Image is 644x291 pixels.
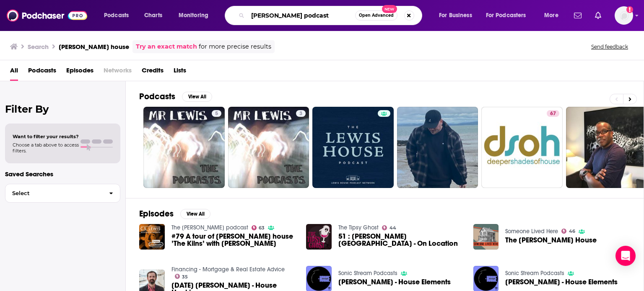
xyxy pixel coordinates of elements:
[569,229,575,233] span: 46
[180,209,210,219] button: View All
[547,110,559,117] a: 67
[505,278,618,286] span: [PERSON_NAME] - House Elements
[182,92,212,102] button: View All
[5,191,102,196] span: Select
[571,8,585,23] a: Show notifications dropdown
[28,43,49,51] h3: Search
[228,107,309,188] a: 3
[505,228,558,235] a: Someone Lived Here
[5,103,120,115] h2: Filter By
[338,270,397,277] a: Sonic Stream Podcasts
[139,91,175,102] h2: Podcasts
[98,9,140,22] button: open menu
[338,278,451,286] span: [PERSON_NAME] - House Elements
[561,229,575,234] a: 46
[338,233,463,247] span: 51 : [PERSON_NAME][GEOGRAPHIC_DATA] - On Location
[299,110,302,118] span: 3
[199,42,271,52] span: for more precise results
[615,6,633,25] img: User Profile
[544,10,558,21] span: More
[142,64,164,81] a: Credits
[66,64,93,81] a: Episodes
[338,278,451,286] a: Paul Lewis - House Elements
[481,107,563,188] a: 67
[139,224,165,250] img: #79 A tour of CS Lewis house ’The Kilns’ with Trevin Wax
[338,233,463,247] a: 51 : Dillingham Lewis House - On Location
[171,233,296,247] a: #79 A tour of CS Lewis house ’The Kilns’ with Trevin Wax
[589,43,631,50] button: Send feedback
[10,64,18,81] a: All
[59,43,129,51] h3: [PERSON_NAME] house
[179,10,208,21] span: Monitoring
[505,237,597,244] span: The [PERSON_NAME] House
[171,233,296,247] span: #79 A tour of [PERSON_NAME] house ’The Kilns’ with [PERSON_NAME]
[215,110,218,118] span: 5
[382,5,397,13] span: New
[433,9,483,22] button: open menu
[550,110,556,118] span: 67
[439,10,472,21] span: For Business
[28,64,56,81] a: Podcasts
[175,274,188,279] a: 35
[173,9,219,22] button: open menu
[5,184,120,203] button: Select
[233,6,430,25] div: Search podcasts, credits, & more...
[259,226,265,230] span: 63
[136,42,197,52] a: Try an exact match
[486,10,526,21] span: For Podcasters
[5,170,120,178] p: Saved Searches
[615,6,633,25] span: Logged in as smeizlik
[171,266,285,273] a: Financing - Mortgage & Real Estate Advice
[144,10,162,21] span: Charts
[139,9,167,22] a: Charts
[171,224,248,231] a: The C.S. Lewis podcast
[592,8,605,23] a: Show notifications dropdown
[13,134,79,139] span: Want to filter your results?
[13,142,79,154] span: Choose a tab above to access filters.
[626,6,633,13] svg: Add a profile image
[174,64,186,81] a: Lists
[390,226,396,230] span: 44
[615,6,633,25] button: Show profile menu
[296,110,306,117] a: 3
[505,270,564,277] a: Sonic Stream Podcasts
[382,225,396,230] a: 44
[505,278,618,286] a: Paul Lewis - House Elements
[139,209,210,219] a: EpisodesView All
[7,8,87,23] img: Podchaser - Follow, Share and Rate Podcasts
[306,224,332,250] img: 51 : Dillingham Lewis House - On Location
[480,9,538,22] button: open menu
[139,91,212,102] a: PodcastsView All
[139,209,174,219] h2: Episodes
[252,225,265,230] a: 63
[212,110,221,117] a: 5
[104,10,129,21] span: Podcasts
[248,9,355,22] input: Search podcasts, credits, & more...
[473,224,499,250] img: The Lewis Latimer House
[538,9,569,22] button: open menu
[355,10,397,21] button: Open AdvancedNew
[104,64,132,81] span: Networks
[338,224,379,231] a: The Tipsy Ghost
[505,237,597,244] a: The Lewis Latimer House
[182,275,188,279] span: 35
[615,246,636,266] div: Open Intercom Messenger
[143,107,225,188] a: 5
[359,13,394,18] span: Open Advanced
